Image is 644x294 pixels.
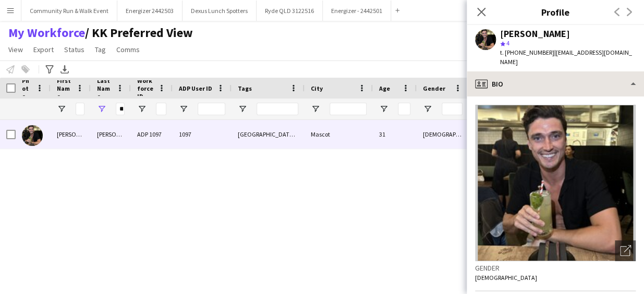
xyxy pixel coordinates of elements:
input: Last Name Filter Input [116,103,125,115]
button: Open Filter Menu [57,104,66,114]
button: Energizer 2442503 [117,1,183,21]
span: City [311,84,323,92]
div: Mascot [305,120,373,149]
span: | [EMAIL_ADDRESS][DOMAIN_NAME] [500,48,632,66]
button: Open Filter Menu [137,104,147,114]
span: Export [33,45,54,54]
span: 4 [506,39,509,47]
span: 1097 [179,130,191,138]
span: View [8,45,23,54]
app-action-btn: Advanced filters [43,63,56,76]
input: Workforce ID Filter Input [156,103,166,115]
input: City Filter Input [330,103,367,115]
a: My Workforce [8,25,85,41]
span: Tags [238,84,252,92]
button: Open Filter Menu [423,104,432,114]
span: Workforce ID [137,77,154,100]
input: Age Filter Input [398,103,410,115]
span: Status [64,45,84,54]
img: Matthew Holt [22,125,43,146]
a: Status [60,43,89,56]
button: Energizer - 2442501 [323,1,391,21]
span: First Name [57,77,72,100]
a: Tag [91,43,110,56]
button: Open Filter Menu [238,104,247,114]
div: 31 [373,120,417,149]
h3: Profile [467,5,644,19]
a: Comms [112,43,144,56]
span: KK Preferred View [85,25,193,41]
button: Open Filter Menu [311,104,320,114]
h3: Gender [475,263,636,273]
button: Open Filter Menu [179,104,188,114]
button: Dexus Lunch Spotters [183,1,257,21]
button: Ryde QLD 3122516 [257,1,323,21]
input: Gender Filter Input [442,103,463,115]
input: ADP User ID Filter Input [198,103,225,115]
div: [DEMOGRAPHIC_DATA] [417,120,469,149]
button: Open Filter Menu [97,104,106,114]
span: Photo [22,77,32,100]
span: Gender [423,84,445,92]
div: Open photos pop-in [615,240,636,261]
div: ADP 1097 [131,120,173,149]
div: [PERSON_NAME] [91,120,131,149]
div: [GEOGRAPHIC_DATA], [GEOGRAPHIC_DATA], Ryde Response Team [232,120,305,149]
span: Last Name [97,77,112,100]
app-action-btn: Export XLSX [58,63,71,76]
span: Tag [95,45,106,54]
a: View [4,43,27,56]
input: Tags Filter Input [257,103,298,115]
div: [PERSON_NAME] [500,29,570,39]
span: Age [379,84,390,92]
img: Crew avatar or photo [475,105,636,261]
span: [DEMOGRAPHIC_DATA] [475,274,537,281]
a: Export [29,43,58,56]
input: First Name Filter Input [76,103,84,115]
div: Bio [467,71,644,96]
button: Community Run & Walk Event [21,1,117,21]
div: [PERSON_NAME] [51,120,91,149]
span: t. [PHONE_NUMBER] [500,48,554,56]
span: Comms [116,45,140,54]
span: ADP User ID [179,84,212,92]
button: Open Filter Menu [379,104,388,114]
